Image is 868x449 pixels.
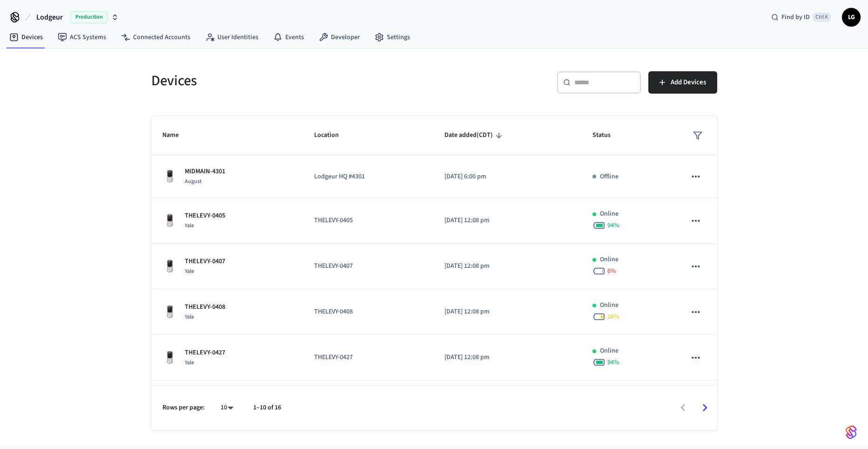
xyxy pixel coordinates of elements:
[185,211,225,221] p: THELEVY-0405
[162,128,191,143] span: Name
[311,29,367,46] a: Developer
[114,29,198,46] a: Connected Accounts
[314,172,422,182] p: Lodgeur HQ #4301
[162,169,177,184] img: Yale Assure Touchscreen Wifi Smart Lock, Satin Nickel, Front
[600,346,619,356] p: Online
[2,29,50,46] a: Devices
[185,167,225,177] p: MIDMAIN-4301
[185,302,225,312] p: THELEVY-0408
[444,128,505,143] span: Date added(CDT)
[648,71,717,94] button: Add Devices
[314,216,422,225] p: THELEVY-0405
[607,312,619,321] span: 28 %
[314,307,422,317] p: THELEVY-0408
[185,359,194,367] span: Yale
[185,257,225,266] p: THELEVY-0407
[185,222,194,230] span: Yale
[162,305,177,320] img: Yale Assure Touchscreen Wifi Smart Lock, Satin Nickel, Front
[600,255,619,265] p: Online
[842,8,861,27] button: LG
[444,353,570,362] p: [DATE] 12:08 pm
[592,128,623,143] span: Status
[600,209,619,219] p: Online
[185,313,194,321] span: Yale
[764,9,838,26] div: Find by IDCtrl K
[367,29,417,46] a: Settings
[607,358,619,367] span: 94 %
[70,11,108,23] span: Production
[444,172,570,182] p: [DATE] 6:00 pm
[151,71,429,90] h5: Devices
[162,213,177,228] img: Yale Assure Touchscreen Wifi Smart Lock, Satin Nickel, Front
[846,425,857,440] img: SeamLogoGradient.69752ec5.svg
[444,216,570,225] p: [DATE] 12:08 pm
[813,13,831,22] span: Ctrl K
[781,13,810,22] span: Find by ID
[607,266,616,276] span: 6 %
[162,350,177,365] img: Yale Assure Touchscreen Wifi Smart Lock, Satin Nickel, Front
[266,29,311,46] a: Events
[50,29,114,46] a: ACS Systems
[36,12,63,23] span: Lodgeur
[444,307,570,317] p: [DATE] 12:08 pm
[185,267,194,275] span: Yale
[600,172,619,182] p: Offline
[314,353,422,362] p: THELEVY-0427
[185,177,202,185] span: August
[314,128,351,143] span: Location
[162,403,205,413] p: Rows per page:
[253,403,281,413] p: 1–10 of 16
[198,29,266,46] a: User Identities
[314,261,422,271] p: THELEVY-0407
[444,261,570,271] p: [DATE] 12:08 pm
[162,259,177,274] img: Yale Assure Touchscreen Wifi Smart Lock, Satin Nickel, Front
[694,397,716,419] button: Go to next page
[185,348,225,358] p: THELEVY-0427
[600,300,619,310] p: Online
[607,221,619,230] span: 94 %
[216,401,238,415] div: 10
[843,9,860,26] span: LG
[671,76,706,88] span: Add Devices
